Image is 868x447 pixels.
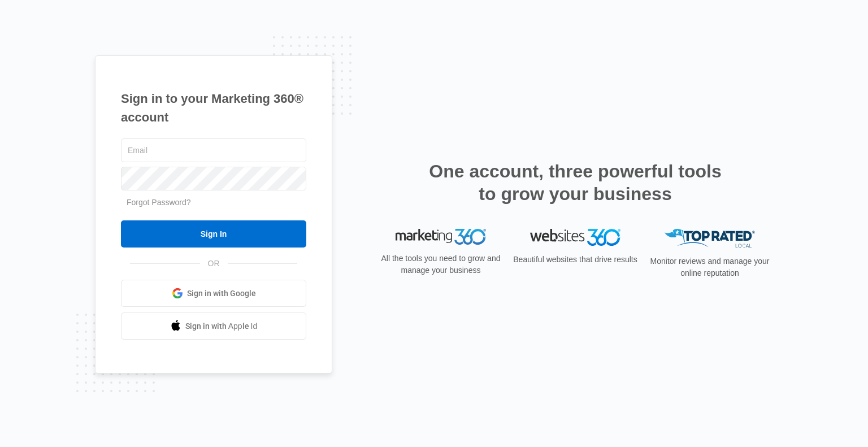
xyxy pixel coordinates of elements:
[200,258,228,270] span: OR
[646,255,773,279] p: Monitor reviews and manage your online reputation
[426,160,725,205] h2: One account, three powerful tools to grow your business
[121,138,306,162] input: Email
[185,320,258,332] span: Sign in with Apple Id
[121,280,306,307] a: Sign in with Google
[377,253,504,276] p: All the tools you need to grow and manage your business
[665,229,755,248] img: Top Rated Local
[127,198,191,207] a: Forgot Password?
[121,313,306,340] a: Sign in with Apple Id
[396,229,486,245] img: Marketing 360
[187,288,256,300] span: Sign in with Google
[121,220,306,248] input: Sign In
[121,89,306,127] h1: Sign in to your Marketing 360® account
[512,254,639,266] p: Beautiful websites that drive results
[530,229,620,245] img: Websites 360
